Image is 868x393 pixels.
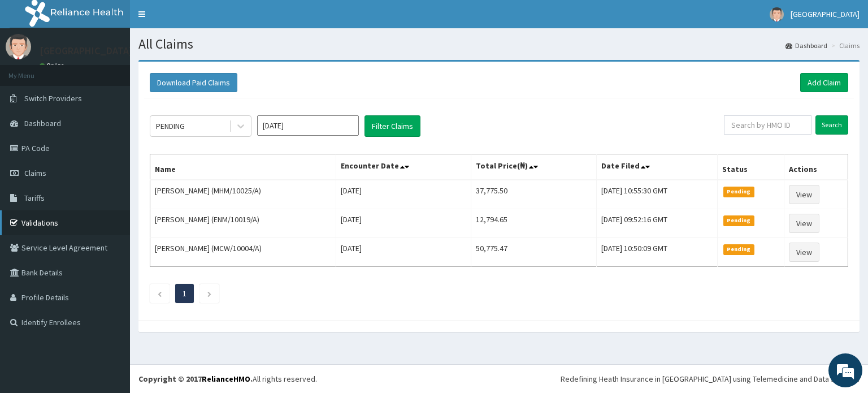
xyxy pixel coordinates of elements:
[138,374,253,384] strong: Copyright © 2017 .
[24,93,82,103] span: Switch Providers
[815,115,848,135] input: Search
[785,41,827,50] a: Dashboard
[336,238,471,267] td: [DATE]
[40,46,133,56] p: [GEOGRAPHIC_DATA]
[6,34,31,59] img: User Image
[156,120,185,132] div: PENDING
[257,115,359,136] input: Select Month and Year
[202,374,250,384] a: RelianceHMO
[364,115,420,137] button: Filter Claims
[724,115,811,135] input: Search by HMO ID
[828,41,860,50] li: Claims
[150,209,336,238] td: [PERSON_NAME] (ENM/10019/A)
[150,73,237,92] button: Download Paid Claims
[24,193,45,203] span: Tariffs
[336,180,471,209] td: [DATE]
[207,288,212,299] a: Next page
[183,288,186,299] a: Page 1 is your current page
[800,73,848,92] a: Add Claim
[723,215,754,226] span: Pending
[24,118,61,128] span: Dashboard
[66,122,156,236] span: We're online!
[789,185,819,204] a: View
[336,209,471,238] td: [DATE]
[789,214,819,233] a: View
[336,154,471,180] th: Encounter Date
[789,243,819,262] a: View
[150,180,336,209] td: [PERSON_NAME] (MHM/10025/A)
[185,6,212,33] div: Minimize live chat window
[471,180,597,209] td: 37,775.50
[150,154,336,180] th: Name
[157,288,162,299] a: Previous page
[6,268,215,308] textarea: Type your message and hit 'Enter'
[24,168,46,178] span: Claims
[40,62,67,70] a: Online
[597,238,718,267] td: [DATE] 10:50:09 GMT
[150,238,336,267] td: [PERSON_NAME] (MCW/10004/A)
[597,154,718,180] th: Date Filed
[471,209,597,238] td: 12,794.65
[718,154,784,180] th: Status
[597,180,718,209] td: [DATE] 10:55:30 GMT
[59,63,190,78] div: Chat with us now
[723,187,754,197] span: Pending
[791,9,860,19] span: [GEOGRAPHIC_DATA]
[561,373,860,385] div: Redefining Heath Insurance in [GEOGRAPHIC_DATA] using Telemedicine and Data Science!
[770,7,784,21] img: User Image
[21,57,46,85] img: d_794563401_company_1708531726252_794563401
[784,154,848,180] th: Actions
[723,244,754,254] span: Pending
[597,209,718,238] td: [DATE] 09:52:16 GMT
[130,364,868,393] footer: All rights reserved.
[471,154,597,180] th: Total Price(₦)
[138,37,860,51] h1: All Claims
[471,238,597,267] td: 50,775.47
